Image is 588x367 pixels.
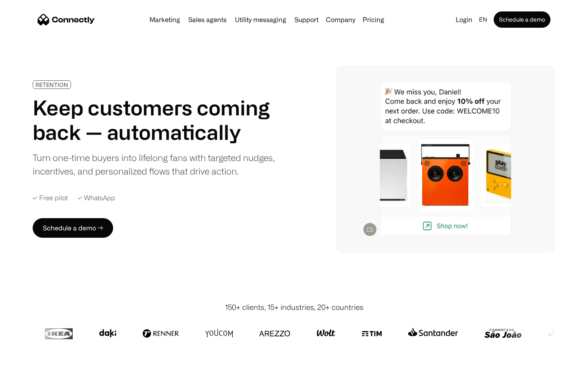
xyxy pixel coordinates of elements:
[479,14,487,25] div: en
[16,353,49,364] ul: Language list
[36,82,68,88] div: RETENTION
[323,14,358,25] div: Company
[33,151,281,178] div: Turn one-time buyers into lifelong fans with targeted nudges, incentives, and personalized flows ...
[359,16,388,23] a: Pricing
[33,194,68,202] div: ✓ Free pilot
[476,14,492,25] div: en
[78,194,115,202] div: ✓ WhatsApp
[452,14,476,25] a: Login
[326,14,355,25] div: Company
[185,16,230,23] a: Sales agents
[225,302,363,313] div: 150+ clients, 15+ industries, 20+ countries
[38,13,95,26] a: home
[494,11,550,28] a: Schedule a demo
[232,16,290,23] a: Utility messaging
[8,352,49,364] aside: Language selected: English
[146,16,183,23] a: Marketing
[291,16,322,23] a: Support
[33,95,281,144] h1: Keep customers coming back — automatically
[33,218,113,238] a: Schedule a demo →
